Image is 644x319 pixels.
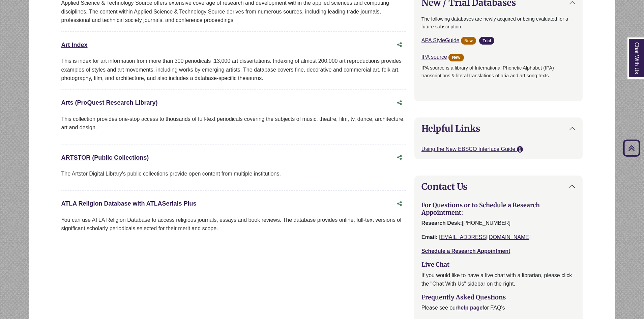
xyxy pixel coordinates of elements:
span: Trial [479,37,494,45]
a: help page [458,305,483,311]
strong: Research Desk: [421,220,462,226]
p: If you would like to have a live chat with a librarian, please click the "Chat With Us" sidebar o... [421,271,576,288]
p: [PHONE_NUMBER] [421,219,576,228]
h3: For Questions or to Schedule a Research Appointment: [421,202,576,216]
a: Schedule a Research Appointment [421,248,510,254]
p: Please see our for FAQ's [421,303,576,312]
p: You can use ATLA Religion Database to access religious journals, essays and book reviews. The dat... [61,216,406,233]
span: New [448,54,464,61]
a: [EMAIL_ADDRESS][DOMAIN_NAME] [439,234,530,240]
strong: Email: [421,234,438,240]
a: Arts (ProQuest Research Library) [61,99,158,106]
a: Back to Top [621,143,642,153]
h3: Live Chat [421,261,576,268]
button: Contact Us [415,176,583,197]
span: New [461,37,476,45]
button: Share this database [393,38,406,51]
div: This is index for art information from more than 300 periodicals ,13,000 art dissertations. Index... [61,57,406,83]
p: This collection provides one-stop access to thousands of full-text periodicals covering the subje... [61,115,406,132]
a: Art Index [61,42,88,48]
p: The following databases are newly acquired or being evaluated for a future subscription. [421,15,576,31]
button: Share this database [393,151,406,164]
a: Using the New EBSCO Interface Guide [421,146,517,152]
button: Helpful Links [415,118,583,139]
button: Share this database [393,197,406,210]
button: Share this database [393,97,406,109]
p: IPA source is a library of International Phonetic Alphabet (IPA) transcriptions & literal transla... [421,64,576,87]
a: IPA source [421,54,447,60]
a: ARTSTOR (Public Collections) [61,154,149,161]
a: APA StyleGuide [421,37,460,43]
a: ATLA Religion Database with ATLASerials Plus [61,200,197,207]
h3: Frequently Asked Questions [421,294,576,301]
p: The Artstor Digital Library's public collections provide open content from multiple institutions. [61,169,406,178]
